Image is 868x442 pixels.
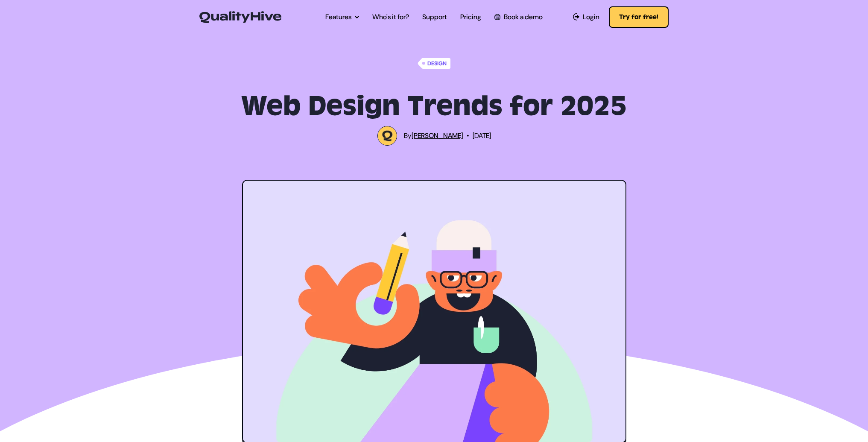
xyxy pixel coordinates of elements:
a: Features [325,12,359,22]
span: [DATE] [473,131,491,141]
img: QualityHive Logo [377,126,397,146]
img: QualityHive - Bug Tracking Tool [199,11,281,23]
a: Book a demo [494,12,542,22]
span: By [404,131,463,141]
span: Login [583,12,599,22]
a: Design [418,58,450,69]
span: Design [426,58,450,69]
img: Book a QualityHive Demo [494,14,500,20]
a: [PERSON_NAME] [412,131,463,140]
button: Try for free! [609,6,669,28]
h1: Web Design Trends for 2025 [236,90,632,123]
a: Support [422,12,447,22]
a: Login [573,12,600,22]
a: Who's it for? [372,12,409,22]
a: Pricing [460,12,481,22]
span: • [467,131,469,141]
